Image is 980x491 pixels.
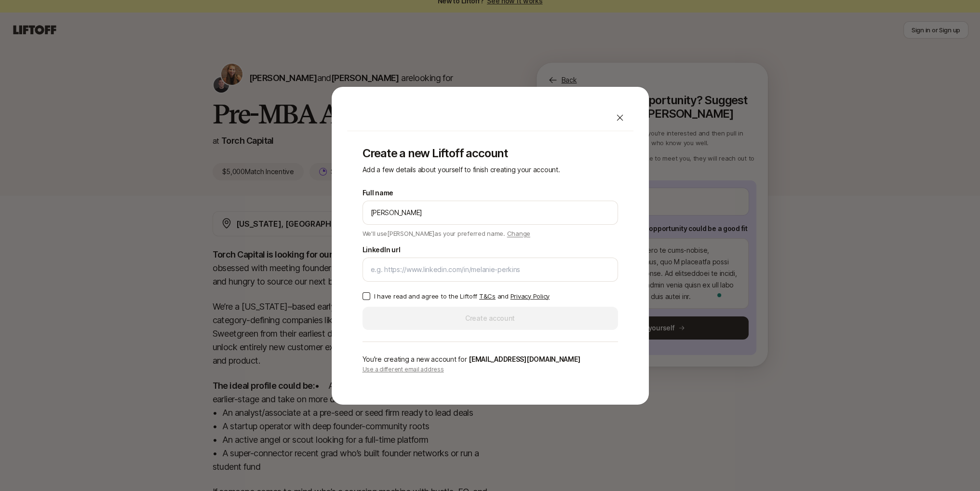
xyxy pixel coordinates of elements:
[362,354,618,365] p: You're creating a new account for
[362,164,618,176] p: Add a few details about yourself to finish creating your account.
[362,187,393,199] label: Full name
[362,147,618,160] p: Create a new Liftoff account
[469,355,580,363] span: [EMAIL_ADDRESS][DOMAIN_NAME]
[507,230,530,237] span: Change
[362,292,370,300] button: I have read and agree to the Liftoff T&Cs and Privacy Policy
[374,291,550,301] p: I have read and agree to the Liftoff and
[362,365,618,374] p: Use a different email address
[362,227,531,238] p: We'll use [PERSON_NAME] as your preferred name.
[479,292,496,300] a: T&Cs
[510,292,550,300] a: Privacy Policy
[371,207,610,218] input: e.g. Melanie Perkins
[362,244,401,256] label: LinkedIn url
[371,264,610,275] input: e.g. https://www.linkedin.com/in/melanie-perkins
